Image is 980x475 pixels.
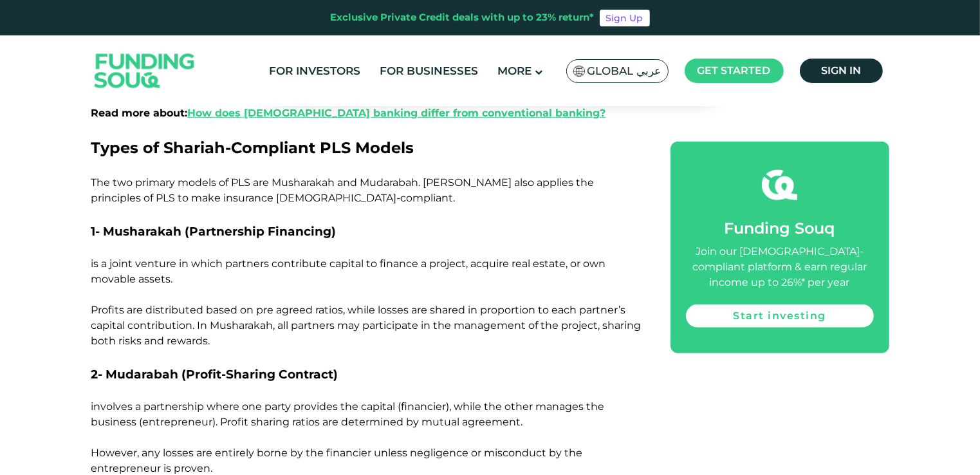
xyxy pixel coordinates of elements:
[91,138,414,157] span: Types of Shariah-Compliant PLS Models
[91,257,606,285] span: is a joint venture in which partners contribute capital to finance a project, acquire real estate...
[334,367,338,382] span: )
[698,64,771,77] span: Get started
[91,367,334,382] span: 2- Mudarabah (Profit-Sharing Contract
[497,64,532,77] span: More
[821,64,861,77] span: Sign in
[686,244,874,290] div: Join our [DEMOGRAPHIC_DATA]-compliant platform & earn regular income up to 26%* per year
[725,219,835,237] span: Funding Souq
[587,64,661,79] span: Global عربي
[91,107,606,119] strong: Read more about:
[600,10,650,26] a: Sign Up
[91,400,605,428] span: involves a partnership where one party provides the capital (financier), while the other manages ...
[91,304,642,347] span: Profits are distributed based on pre agreed ratios, while losses are shared in proportion to each...
[82,39,208,104] img: Logo
[762,167,797,203] img: fsicon
[91,447,583,474] span: However, any losses are entirely borne by the financier unless negligence or misconduct by the en...
[800,59,883,83] a: Sign in
[91,176,595,204] span: The two primary models of PLS are Musharakah and Mudarabah. [PERSON_NAME] also applies the princi...
[573,66,585,77] img: SA Flag
[91,224,332,239] span: 1- Musharakah (Partnership Financing
[188,107,606,119] a: How does [DEMOGRAPHIC_DATA] banking differ from conventional banking?
[376,61,481,82] a: For Businesses
[686,304,874,328] a: Start investing
[332,224,337,239] span: )
[266,61,364,82] a: For Investors
[331,10,595,25] div: Exclusive Private Credit deals with up to 23% return*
